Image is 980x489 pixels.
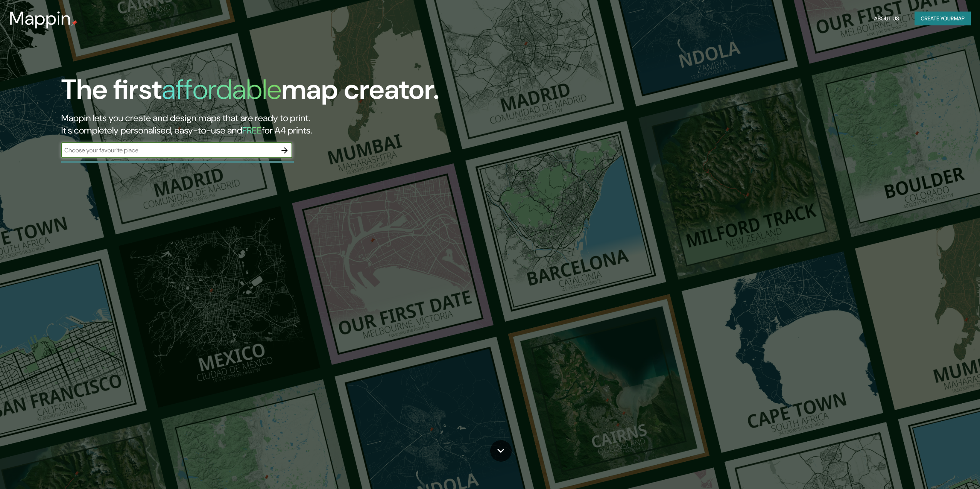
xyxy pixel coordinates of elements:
[871,12,902,26] button: About Us
[242,124,262,136] h5: FREE
[915,12,971,26] button: Create yourmap
[61,73,439,112] h1: The first map creator.
[9,8,71,29] h3: Mappin
[911,459,972,481] iframe: Help widget launcher
[61,112,551,137] h2: Mappin lets you create and design maps that are ready to print. It's completely personalised, eas...
[162,72,281,107] h1: affordable
[61,146,277,155] input: Choose your favourite place
[71,20,77,26] img: mappin-pin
